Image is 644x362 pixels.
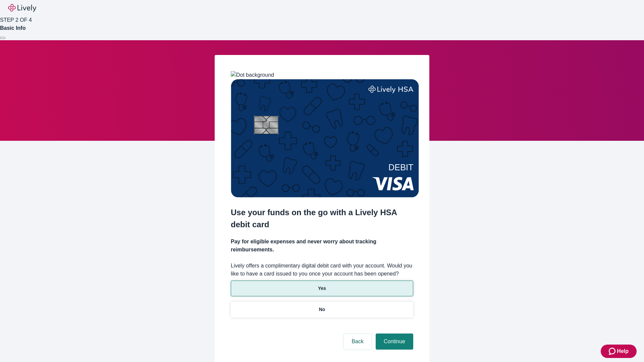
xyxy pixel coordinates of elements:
[231,238,413,254] h4: Pay for eligible expenses and never worry about tracking reimbursements.
[231,71,274,79] img: Dot background
[231,302,413,317] button: No
[318,285,326,292] p: Yes
[319,306,325,313] p: No
[231,79,419,197] img: Debit card
[8,4,36,12] img: Lively
[609,347,617,355] svg: Zendesk support icon
[376,334,413,350] button: Continue
[231,281,413,296] button: Yes
[617,347,629,355] span: Help
[343,334,372,350] button: Back
[231,262,413,278] label: Lively offers a complimentary digital debit card with your account. Would you like to have a card...
[601,345,637,358] button: Zendesk support iconHelp
[231,206,413,231] h2: Use your funds on the go with a Lively HSA debit card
